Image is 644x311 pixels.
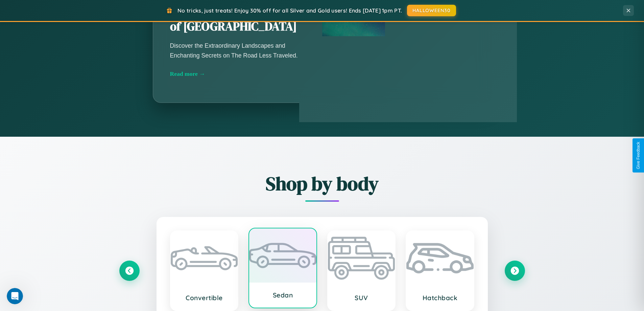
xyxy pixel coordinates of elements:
p: Discover the Extraordinary Landscapes and Enchanting Secrets on The Road Less Traveled. [170,41,305,60]
h3: Sedan [256,291,310,299]
div: Give Feedback [636,142,641,169]
h3: Hatchback [413,294,467,302]
h2: Unearthing the Mystique of [GEOGRAPHIC_DATA] [170,3,305,35]
h3: Convertible [177,294,231,302]
iframe: Intercom live chat [7,288,23,304]
span: No tricks, just treats! Enjoy 30% off for all Silver and Gold users! Ends [DATE] 1pm PT. [177,7,402,14]
h3: SUV [335,294,388,302]
h2: Shop by body [119,171,525,197]
button: HALLOWEEN30 [407,5,456,16]
div: Read more → [170,70,305,77]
